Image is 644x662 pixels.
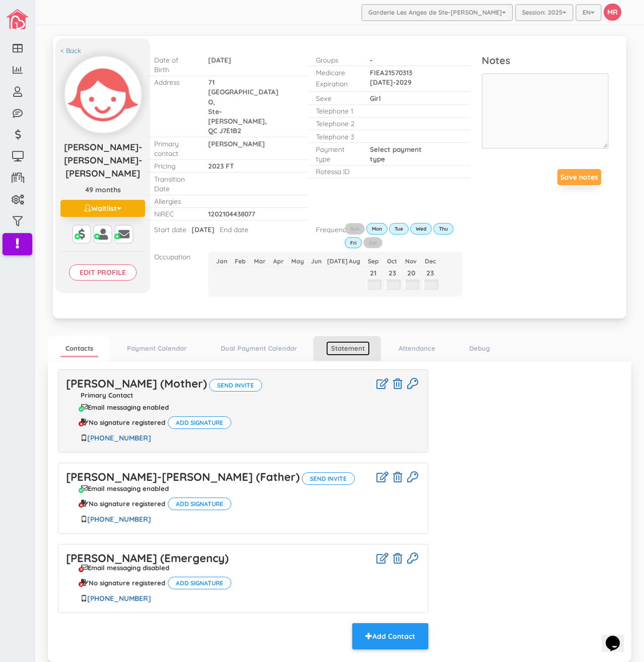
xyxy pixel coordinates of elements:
p: Expiration [316,79,355,88]
p: 49 months [60,185,145,195]
span: 71 [208,78,215,86]
span: 2023 FT [208,161,234,170]
span: Girl [370,94,381,102]
p: Start date [154,225,186,234]
th: Dec [421,256,440,267]
p: Sexe [316,93,355,103]
th: Nov [402,256,421,267]
span: FIEA21570313 [370,68,412,77]
span: [DATE]-2029 [370,78,412,86]
label: Wed [410,223,432,234]
a: Dual Payment Calendar [216,341,302,356]
p: NIREC [154,209,193,218]
span: Ste-[PERSON_NAME], [208,107,267,125]
th: May [288,256,307,267]
label: Mon [366,223,388,234]
a: Statement [326,341,370,356]
a: < Back [60,46,81,56]
span: QC [208,126,217,135]
span: J7E1B2 [219,126,241,135]
span: Select payment type [370,145,422,163]
img: image [6,9,29,29]
span: [PERSON_NAME]-[PERSON_NAME]-[PERSON_NAME] [64,141,142,179]
p: Groups [316,55,355,65]
th: Aug [345,256,364,267]
p: Pricing [154,161,193,171]
a: Payment Calendar [122,341,192,356]
p: Rotessa ID [316,167,355,176]
span: [DATE] [191,225,215,234]
button: Add signature [168,416,231,429]
a: Debug [464,341,495,356]
span: No signature registered [89,419,165,426]
button: Add signature [168,498,231,510]
a: [PHONE_NUMBER] [87,515,151,524]
p: Notes [482,53,609,68]
p: Payment type [316,144,355,164]
label: Fri [345,237,362,248]
p: Primary contact [154,139,193,158]
a: [PHONE_NUMBER] [87,594,151,603]
img: Click to change profile pic [65,57,141,133]
div: Email messaging enabled [81,485,169,492]
label: Tue [389,223,409,234]
span: [PERSON_NAME] [208,139,265,148]
button: Add signature [168,577,231,589]
a: [PERSON_NAME] (Emergency) [66,551,229,565]
p: Medicare [316,68,355,77]
label: Sun [345,223,365,234]
a: [PHONE_NUMBER] [87,433,151,443]
button: Send invite [302,472,355,485]
label: Sat [363,237,382,248]
span: No signature registered [89,500,165,507]
th: Oct [382,256,402,267]
a: [PERSON_NAME]-[PERSON_NAME] (Father) [66,470,300,484]
p: Allergies [154,196,193,206]
span: [GEOGRAPHIC_DATA] O, [208,87,279,105]
th: Jun [307,256,326,267]
input: Edit profile [69,264,137,281]
button: Send invite [209,379,262,392]
button: Waitlist [60,200,145,217]
p: Telephone 1 [316,106,355,116]
button: Add Contact [352,623,428,649]
p: Telephone 3 [316,132,355,141]
div: Email messaging enabled [81,404,169,411]
button: Save notes [557,169,601,185]
th: Jan [212,256,231,267]
a: Attendance [394,341,440,356]
p: Occupation [154,252,193,261]
th: Feb [231,256,250,267]
p: Address [154,77,193,87]
span: No signature registered [89,579,165,586]
p: Telephone 2 [316,119,355,128]
a: Contacts [60,341,98,357]
a: [PERSON_NAME] (Mother) [66,376,207,391]
p: End date [220,225,248,234]
div: Email messaging disabled [81,564,169,571]
span: [DATE] [208,56,231,64]
p: - [370,55,436,65]
th: Sep [364,256,383,267]
th: Mar [250,256,269,267]
p: Transition Date [154,174,193,194]
span: 1202104438077 [208,209,255,218]
p: Frequency [316,225,328,234]
label: Thu [433,223,454,234]
th: Apr [269,256,288,267]
p: Primary Contact [66,392,420,399]
iframe: chat widget [602,622,634,652]
th: [DATE] [326,256,345,267]
p: Date of Birth [154,55,193,75]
